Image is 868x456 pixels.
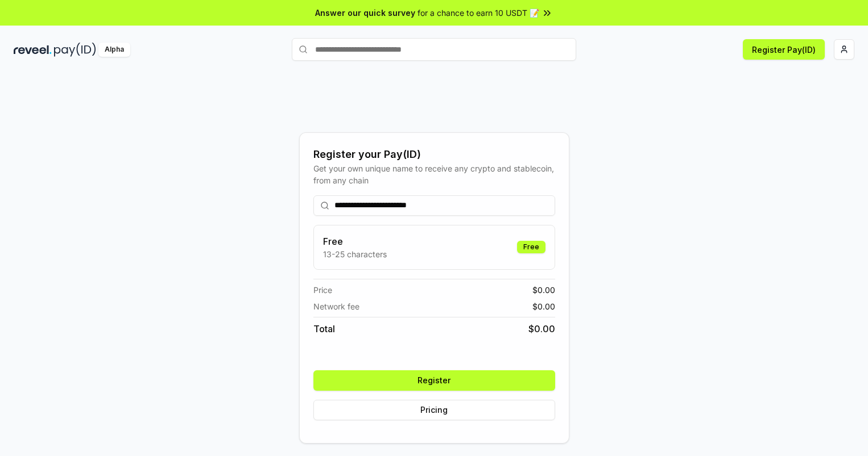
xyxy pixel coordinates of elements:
[532,284,555,296] span: $ 0.00
[313,147,555,162] div: Register your Pay(ID)
[313,162,555,186] div: Get your own unique name to receive any crypto and stablecoin, from any chain
[313,284,332,296] span: Price
[743,39,825,60] button: Register Pay(ID)
[528,322,555,336] span: $ 0.00
[313,370,555,391] button: Register
[98,43,130,57] div: Alpha
[323,235,387,248] h3: Free
[418,7,539,19] span: for a chance to earn 10 USDT 📝
[313,400,555,420] button: Pricing
[323,248,387,260] p: 13-25 characters
[313,322,335,336] span: Total
[517,241,545,253] div: Free
[315,7,415,19] span: Answer our quick survey
[532,300,555,312] span: $ 0.00
[313,300,359,312] span: Network fee
[14,43,52,57] img: reveel_dark
[54,43,96,57] img: pay_id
